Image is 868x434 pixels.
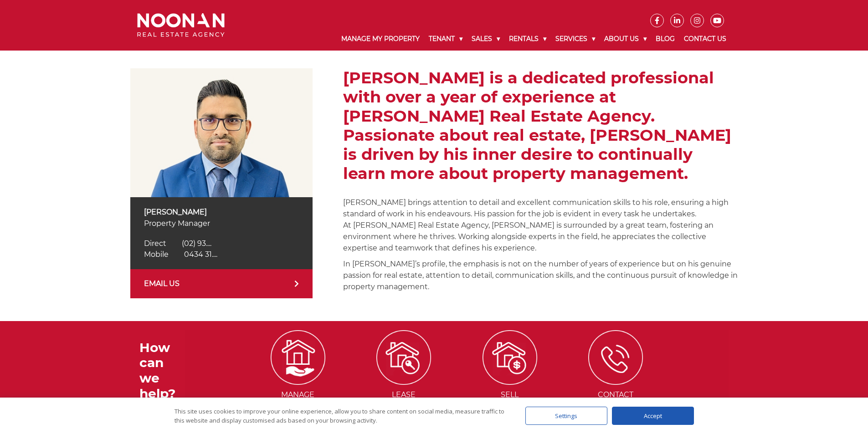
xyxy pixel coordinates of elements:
img: Noonan Real Estate Agency [137,13,225,37]
span: 0434 31.... [184,250,217,259]
h2: [PERSON_NAME] is a dedicated professional with over a year of experience at [PERSON_NAME] Real Es... [343,68,738,183]
div: Accept [612,407,694,425]
div: This site uses cookies to improve your online experience, allow you to share content on social me... [175,407,507,425]
p: In [PERSON_NAME]’s profile, the emphasis is not on the number of years of experience but on his g... [343,258,738,292]
img: ICONS [376,330,431,385]
a: Sales [467,27,504,51]
p: [PERSON_NAME] brings attention to detail and excellent communication skills to his role, ensuring... [343,197,738,254]
span: (02) 93.... [182,239,211,248]
a: Managemy Property [246,352,350,410]
span: Contact Us [564,389,668,411]
span: Sell my Property [458,389,562,411]
h3: How can we help? [139,340,185,401]
a: Services [551,27,600,51]
a: Manage My Property [337,27,424,51]
span: Manage my Property [246,389,350,411]
a: Contact Us [679,27,731,51]
a: Tenant [424,27,467,51]
img: Sanjay Bhusal [130,68,313,197]
p: [PERSON_NAME] [144,206,299,218]
a: Sellmy Property [458,352,562,410]
p: Property Manager [144,218,299,229]
a: About Us [600,27,651,51]
a: Rentals [504,27,551,51]
a: EMAIL US [130,269,313,298]
a: Click to reveal phone number [144,250,217,259]
img: ICONS [271,330,325,385]
a: ContactUs [564,352,668,410]
a: Click to reveal phone number [144,239,211,248]
a: Leasemy Property [352,352,456,410]
div: Settings [525,407,607,425]
span: Direct [144,239,166,248]
img: ICONS [483,330,537,385]
span: Mobile [144,250,169,259]
img: ICONS [588,330,643,385]
a: Blog [651,27,679,51]
span: Lease my Property [352,389,456,411]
